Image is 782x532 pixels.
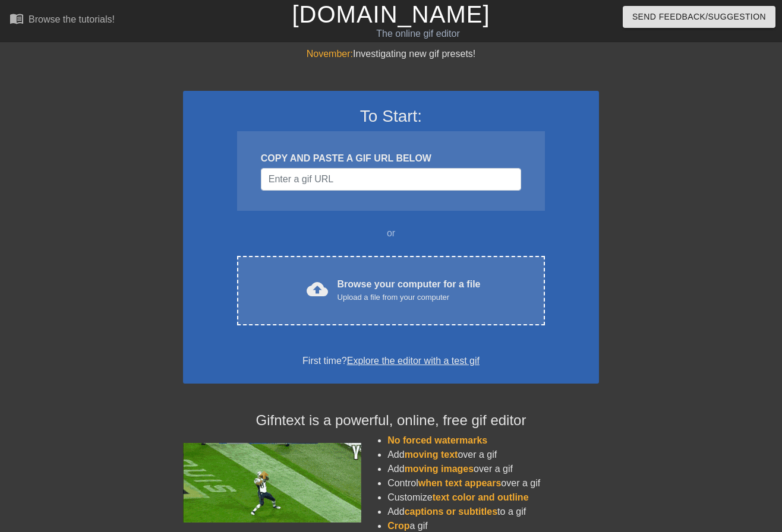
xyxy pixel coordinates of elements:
h3: To Start: [198,106,584,126]
span: Send Feedback/Suggestion [632,9,766,24]
div: or [214,226,568,240]
li: Add to a gif [387,505,599,519]
div: Upload a file from your computer [338,292,481,303]
span: menu_book [10,11,24,26]
span: captions or subtitles [405,506,497,517]
input: Username [261,168,521,191]
div: Browse your computer for a file [338,277,481,303]
span: cloud_upload [307,278,328,300]
li: Add over a gif [387,462,599,476]
div: The online gif editor [267,27,570,41]
button: Send Feedback/Suggestion [623,6,775,28]
span: moving text [405,449,458,460]
li: Add over a gif [387,448,599,462]
li: Customize [387,490,599,505]
span: Crop [387,521,409,531]
span: November: [307,49,353,59]
span: text color and outline [433,492,529,502]
div: Investigating new gif presets! [183,47,599,61]
span: when text appears [418,478,502,488]
a: Explore the editor with a test gif [347,356,480,366]
a: Browse the tutorials! [10,11,115,30]
div: Browse the tutorials! [29,14,115,24]
span: No forced watermarks [387,435,487,445]
img: football_small.gif [183,443,361,522]
div: First time? [198,354,584,368]
div: COPY AND PASTE A GIF URL BELOW [261,151,521,166]
a: [DOMAIN_NAME] [292,1,490,27]
li: Control over a gif [387,476,599,490]
span: moving images [405,464,474,474]
h4: Gifntext is a powerful, online, free gif editor [183,412,599,429]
